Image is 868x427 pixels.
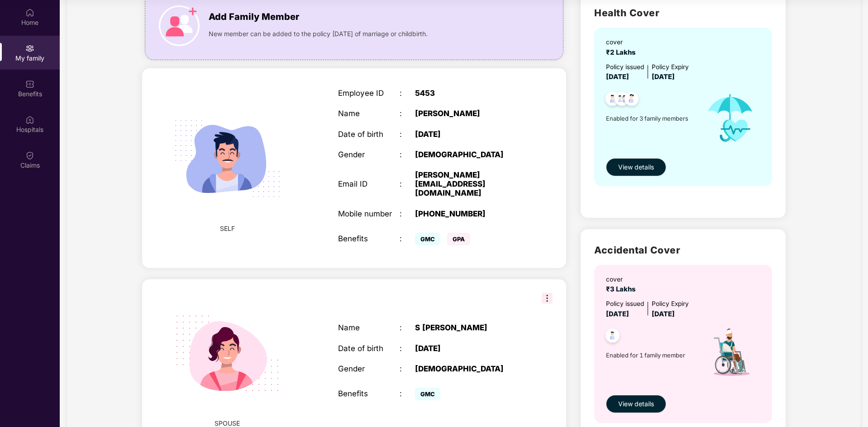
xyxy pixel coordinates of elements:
[400,209,415,218] div: :
[162,94,292,224] img: svg+xml;base64,PHN2ZyB4bWxucz0iaHR0cDovL3d3dy53My5vcmcvMjAwMC9zdmciIHdpZHRoPSIyMjQiIGhlaWdodD0iMT...
[400,89,415,98] div: :
[606,114,697,123] span: Enabled for 3 family members
[606,48,639,56] span: ₹2 Lakhs
[338,344,400,353] div: Date of birth
[652,299,689,309] div: Policy Expiry
[400,234,415,243] div: :
[606,299,644,309] div: Policy issued
[400,389,415,398] div: :
[606,351,697,360] span: Enabled for 1 family member
[601,326,624,348] img: svg+xml;base64,PHN2ZyB4bWxucz0iaHR0cDovL3d3dy53My5vcmcvMjAwMC9zdmciIHdpZHRoPSI0OC45NDMiIGhlaWdodD...
[611,89,633,111] img: svg+xml;base64,PHN2ZyB4bWxucz0iaHR0cDovL3d3dy53My5vcmcvMjAwMC9zdmciIHdpZHRoPSI0OC45MTUiIGhlaWdodD...
[25,151,34,160] img: svg+xml;base64,PHN2ZyBpZD0iQ2xhaW0iIHhtbG5zPSJodHRwOi8vd3d3LnczLm9yZy8yMDAwL3N2ZyIgd2lkdGg9IjIwIi...
[415,150,523,159] div: [DEMOGRAPHIC_DATA]
[606,285,639,293] span: ₹3 Lakhs
[400,109,415,118] div: :
[606,275,639,285] div: cover
[338,209,400,218] div: Mobile number
[606,73,629,81] span: [DATE]
[338,364,400,373] div: Gender
[601,89,624,111] img: svg+xml;base64,PHN2ZyB4bWxucz0iaHR0cDovL3d3dy53My5vcmcvMjAwMC9zdmciIHdpZHRoPSI0OC45NDMiIGhlaWdodD...
[415,364,523,373] div: [DEMOGRAPHIC_DATA]
[606,38,639,47] div: cover
[415,89,523,98] div: 5453
[338,150,400,159] div: Gender
[338,130,400,139] div: Date of birth
[25,8,34,17] img: svg+xml;base64,PHN2ZyBpZD0iSG9tZSIgeG1sbnM9Imh0dHA6Ly93d3cudzMub3JnLzIwMDAvc3ZnIiB3aWR0aD0iMjAiIG...
[25,115,34,124] img: svg+xml;base64,PHN2ZyBpZD0iSG9zcGl0YWxzIiB4bWxucz0iaHR0cDovL3d3dy53My5vcmcvMjAwMC9zdmciIHdpZHRoPS...
[415,233,440,245] span: GMC
[400,150,415,159] div: :
[400,130,415,139] div: :
[415,170,523,198] div: [PERSON_NAME][EMAIL_ADDRESS][DOMAIN_NAME]
[338,109,400,118] div: Name
[415,388,440,400] span: GMC
[447,233,470,245] span: GPA
[162,288,292,418] img: svg+xml;base64,PHN2ZyB4bWxucz0iaHR0cDovL3d3dy53My5vcmcvMjAwMC9zdmciIHdpZHRoPSIyMjQiIGhlaWdodD0iMT...
[400,344,415,353] div: :
[606,310,629,318] span: [DATE]
[697,319,763,390] img: icon
[618,399,654,409] span: View details
[338,234,400,243] div: Benefits
[697,83,763,154] img: icon
[415,344,523,353] div: [DATE]
[620,89,643,111] img: svg+xml;base64,PHN2ZyB4bWxucz0iaHR0cDovL3d3dy53My5vcmcvMjAwMC9zdmciIHdpZHRoPSI0OC45NDMiIGhlaWdodD...
[415,323,523,332] div: S [PERSON_NAME]
[25,44,34,53] img: svg+xml;base64,PHN2ZyB3aWR0aD0iMjAiIGhlaWdodD0iMjAiIHZpZXdCb3g9IjAgMCAyMCAyMCIgZmlsbD0ibm9uZSIgeG...
[400,323,415,332] div: :
[606,158,666,176] button: View details
[594,243,772,258] h2: Accidental Cover
[606,62,644,72] div: Policy issued
[415,130,523,139] div: [DATE]
[209,29,428,39] span: New member can be added to the policy [DATE] of marriage or childbirth.
[542,293,553,304] img: svg+xml;base64,PHN2ZyB3aWR0aD0iMzIiIGhlaWdodD0iMzIiIHZpZXdCb3g9IjAgMCAzMiAzMiIgZmlsbD0ibm9uZSIgeG...
[415,209,523,218] div: [PHONE_NUMBER]
[400,179,415,188] div: :
[606,395,666,413] button: View details
[652,73,675,81] span: [DATE]
[338,389,400,398] div: Benefits
[338,323,400,332] div: Name
[159,5,200,46] img: icon
[415,109,523,118] div: [PERSON_NAME]
[618,162,654,172] span: View details
[652,310,675,318] span: [DATE]
[25,80,34,89] img: svg+xml;base64,PHN2ZyBpZD0iQmVuZWZpdHMiIHhtbG5zPSJodHRwOi8vd3d3LnczLm9yZy8yMDAwL3N2ZyIgd2lkdGg9Ij...
[652,62,689,72] div: Policy Expiry
[400,364,415,373] div: :
[338,89,400,98] div: Employee ID
[338,179,400,188] div: Email ID
[594,5,772,20] h2: Health Cover
[220,224,235,234] span: SELF
[209,10,299,24] span: Add Family Member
